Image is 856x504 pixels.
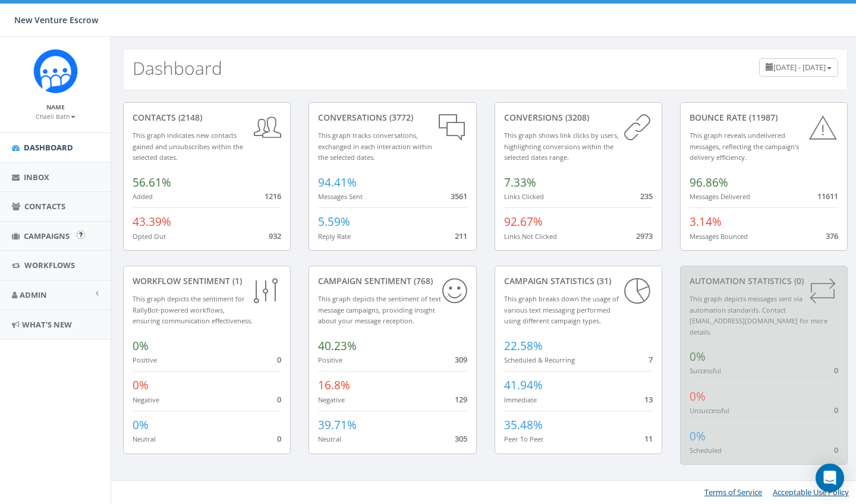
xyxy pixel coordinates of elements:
small: This graph reveals undelivered messages, reflecting the campaign's delivery efficiency. [690,131,799,162]
span: 309 [455,354,467,365]
span: Workflows [24,260,75,270]
span: 35.48% [504,417,543,433]
span: 13 [644,394,653,405]
span: 16.8% [318,377,350,393]
div: Workflow Sentiment [133,275,281,287]
span: Admin [20,289,47,300]
span: (1) [230,275,242,286]
small: This graph depicts messages sent via automation standards. Contact [EMAIL_ADDRESS][DOMAIN_NAME] f... [690,294,827,336]
small: Scheduled [690,446,722,455]
a: Terms of Service [704,487,762,497]
small: Negative [133,395,159,404]
span: 43.39% [133,214,171,229]
small: Messages Bounced [690,232,748,241]
span: 94.41% [318,175,357,190]
small: Name [46,103,65,111]
small: Neutral [318,434,341,443]
span: (31) [594,275,611,286]
span: 932 [269,231,281,241]
div: Campaign Statistics [504,275,653,287]
span: 0% [133,417,149,433]
span: 3561 [451,191,467,201]
span: 0 [277,354,281,365]
span: (768) [411,275,433,286]
span: 22.58% [504,338,543,354]
img: Rally_Corp_Icon_1.png [33,49,78,93]
small: This graph breaks down the usage of various text messaging performed using different campaign types. [504,294,619,325]
span: Dashboard [24,142,73,153]
span: 56.61% [133,175,171,190]
small: This graph shows link clicks by users, highlighting conversions within the selected dates range. [504,131,619,162]
span: 0% [690,389,706,404]
span: 5.59% [318,214,350,229]
small: Chaeli Bath [36,112,75,121]
input: Submit [77,231,85,239]
span: (3772) [387,112,413,123]
span: 2973 [636,231,653,241]
small: Negative [318,395,345,404]
span: What's New [22,319,72,330]
span: 96.86% [690,175,728,190]
span: 7 [649,354,653,365]
small: Positive [133,355,157,364]
div: conversions [504,112,653,124]
small: Messages Delivered [690,192,750,201]
small: Neutral [133,434,156,443]
span: 305 [455,433,467,444]
div: Campaign Sentiment [318,275,467,287]
h2: Dashboard [133,58,222,78]
small: Unsuccessful [690,406,729,415]
span: (3208) [563,112,589,123]
span: 39.71% [318,417,357,433]
small: Positive [318,355,342,364]
span: 1216 [265,191,281,201]
small: This graph tracks conversations, exchanged in each interaction within the selected dates. [318,131,432,162]
span: 0 [834,365,838,376]
span: 0% [133,338,149,354]
span: 11 [644,433,653,444]
span: Contacts [24,201,65,212]
span: 0 [834,445,838,455]
small: This graph depicts the sentiment for RallyBot-powered workflows, ensuring communication effective... [133,294,253,325]
a: Chaeli Bath [36,111,75,121]
small: This graph indicates new contacts gained and unsubscribes within the selected dates. [133,131,243,162]
span: Inbox [24,172,49,182]
small: Reply Rate [318,232,351,241]
span: 0% [690,429,706,444]
small: Successful [690,366,721,375]
small: Peer To Peer [504,434,544,443]
span: 0 [277,394,281,405]
small: Opted Out [133,232,166,241]
small: Added [133,192,153,201]
span: (11987) [747,112,778,123]
span: 3.14% [690,214,722,229]
small: Links Clicked [504,192,544,201]
div: contacts [133,112,281,124]
span: 129 [455,394,467,405]
span: (0) [792,275,804,286]
span: 211 [455,231,467,241]
span: New Venture Escrow [14,14,98,26]
span: 92.67% [504,214,543,229]
small: Scheduled & Recurring [504,355,575,364]
div: Open Intercom Messenger [816,464,844,492]
div: Bounce Rate [690,112,838,124]
span: 0% [133,377,149,393]
span: Campaigns [24,231,70,241]
small: This graph depicts the sentiment of text message campaigns, providing insight about your message ... [318,294,441,325]
span: 7.33% [504,175,536,190]
span: 11611 [817,191,838,201]
a: Acceptable Use Policy [773,487,849,497]
span: 0 [834,405,838,415]
span: [DATE] - [DATE] [773,62,826,73]
span: 0% [690,349,706,364]
small: Links Not Clicked [504,232,557,241]
span: 41.94% [504,377,543,393]
div: conversations [318,112,467,124]
span: 40.23% [318,338,357,354]
small: Immediate [504,395,537,404]
div: Automation Statistics [690,275,838,287]
span: 0 [277,433,281,444]
small: Messages Sent [318,192,363,201]
span: 376 [826,231,838,241]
